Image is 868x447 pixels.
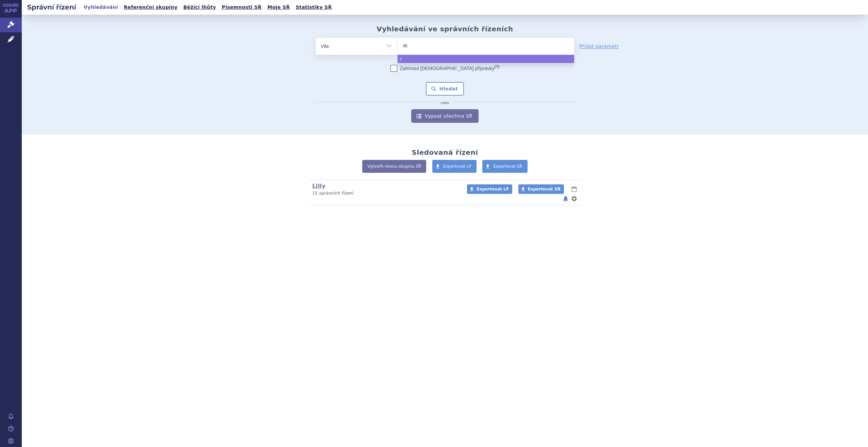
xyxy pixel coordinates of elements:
[294,3,334,12] a: Statistiky SŘ
[312,191,458,196] p: 15 správních řízení
[82,3,120,12] a: Vyhledávání
[181,3,218,12] a: Běžící lhůty
[437,101,453,105] i: nebo
[571,185,578,193] button: lhůty
[493,164,522,169] span: Exportovat SŘ
[398,55,574,63] li: s
[377,25,513,33] h2: Vyhledávání ve správních řízeních
[579,43,619,50] a: Přidat parametr
[571,195,578,203] button: nastavení
[443,164,472,169] span: Exportovat LP
[412,148,478,156] h2: Sledovaná řízení
[122,3,180,12] a: Referenční skupiny
[426,82,464,96] button: Hledat
[362,160,426,173] a: Vytvořit novou skupinu SŘ
[482,160,528,173] a: Exportovat SŘ
[432,160,477,173] a: Exportovat LP
[220,3,264,12] a: Písemnosti SŘ
[411,109,479,123] a: Vypsat všechna SŘ
[22,2,82,12] h2: Správní řízení
[467,184,512,194] a: Exportovat LP
[562,195,569,203] button: notifikace
[390,65,499,72] label: Zahrnout [DEMOGRAPHIC_DATA] přípravky
[528,187,561,192] span: Exportovat SŘ
[495,65,499,69] abbr: (?)
[265,3,292,12] a: Moje SŘ
[312,183,325,189] a: Lilly
[477,187,509,192] span: Exportovat LP
[518,184,564,194] a: Exportovat SŘ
